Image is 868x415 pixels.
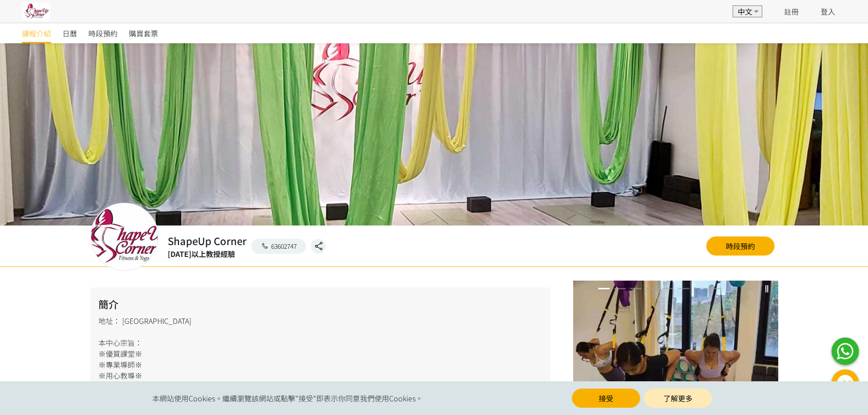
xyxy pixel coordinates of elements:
a: 購買套票 [129,23,158,43]
span: 日曆 [62,28,77,39]
a: 登入 [821,6,835,17]
div: [DATE]以上教授經驗 [168,248,247,259]
span: 課程介紹 [22,28,51,39]
a: 63602747 [251,239,307,254]
a: 註冊 [784,6,799,17]
a: 了解更多 [644,389,712,408]
a: 日曆 [62,23,77,43]
span: 本網站使用Cookies。繼續瀏覽該網站或點擊"接受"即表示你同意我們使用Cookies。 [152,393,423,404]
a: 時段預約 [88,23,118,43]
h2: 簡介 [98,297,542,312]
span: 時段預約 [88,28,118,39]
span: 購買套票 [129,28,158,39]
h2: ShapeUp Corner [168,233,247,248]
a: 課程介紹 [22,23,51,43]
button: 接受 [572,389,640,408]
a: 時段預約 [706,236,775,256]
img: pwrjsa6bwyY3YIpa3AKFwK20yMmKifvYlaMXwTp1.jpg [22,2,50,20]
